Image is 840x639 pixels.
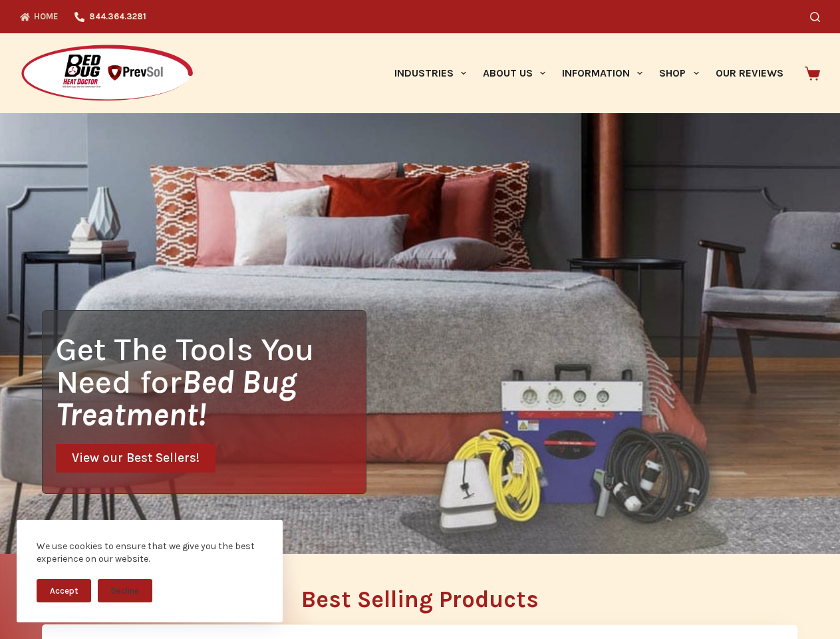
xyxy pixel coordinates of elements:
[386,33,791,113] nav: Primary
[56,363,297,433] i: Bed Bug Treatment!
[42,588,798,611] h2: Best Selling Products
[810,12,820,22] button: Search
[56,444,215,473] a: View our Best Sellers!
[37,579,91,602] button: Accept
[707,33,791,113] a: Our Reviews
[98,579,152,602] button: Decline
[37,540,263,566] div: We use cookies to ensure that we give you the best experience on our website.
[11,5,51,45] button: Open LiveChat chat widget
[72,452,200,465] span: View our Best Sellers!
[651,33,707,113] a: Shop
[554,33,651,113] a: Information
[386,33,474,113] a: Industries
[20,44,194,103] img: Prevsol/Bed Bug Heat Doctor
[474,33,553,113] a: About Us
[56,333,366,431] h1: Get The Tools You Need for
